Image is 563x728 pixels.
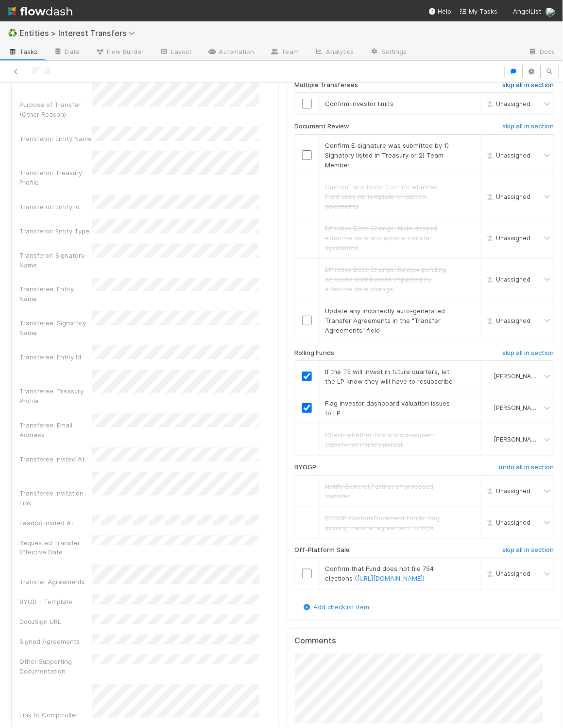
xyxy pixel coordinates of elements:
a: My Tasks [460,6,498,16]
h5: Comments [295,637,554,646]
div: Other Supporting Documentation [19,657,92,676]
span: Tasks [8,47,38,56]
h6: skip all in section [503,81,554,89]
span: Unassigned [485,234,531,241]
span: Unassigned [485,193,531,200]
h6: skip all in section [503,547,554,554]
span: Unassigned [485,519,531,527]
a: Automation [200,45,262,60]
div: Transferor: Entity Type [19,226,92,236]
div: Transferor: Treasury Profile [19,168,92,187]
a: undo all in section [499,463,554,475]
div: Transferee: Treasury Profile [19,386,92,406]
span: Confirm E-signature was submitted by 1) Signatory listed in Treasury or 2) Team Member [325,142,449,169]
span: If the TE will invest in future quarters, let the LP know they will have to resubscribe [325,368,453,385]
div: Transferee: Signatory Name [19,318,92,337]
h6: skip all in section [503,349,554,357]
a: Settings [362,45,415,60]
span: Unassigned [485,317,531,324]
div: Requested Transfer Effective Date [19,538,92,557]
span: Entities > Interest Transfers [19,28,140,38]
a: [URL][DOMAIN_NAME]) [358,575,425,583]
span: [PERSON_NAME] [495,436,542,444]
span: Confirm that Fund does not file 754 elections ( [325,565,434,583]
h6: Off-Platform Sale [295,547,350,554]
span: Notify General Partner of proposed transfer [325,482,434,500]
h6: Rolling Funds [295,349,335,357]
h6: Multiple Transferees [295,81,358,89]
img: avatar_93b89fca-d03a-423a-b274-3dd03f0a621f.png [546,7,555,17]
div: Transferee: Entity Id [19,352,92,362]
div: Transferee Invitation Link [19,488,92,508]
span: Effective Date Change: Note desired effective date and update transfer agreement [325,224,438,251]
span: Unassigned [485,570,531,578]
a: Data [46,45,87,60]
div: Transferee: Entity Name [19,284,92,303]
img: avatar_93b89fca-d03a-423a-b274-3dd03f0a621f.png [485,404,493,412]
a: Analytics [307,45,362,60]
h6: undo all in section [499,463,554,471]
span: Confirm investor limits [325,100,394,107]
div: BYOD - Template [19,597,92,607]
div: Link to Comptroller [19,710,92,720]
a: Team [262,45,307,60]
span: Flow Builder [95,47,144,56]
h6: BYOGP [295,463,317,471]
a: skip all in section [503,81,554,93]
span: Update any incorrectly auto-generated Transfer Agreements in the "Transfer Agreements" field [325,307,445,334]
a: Docs [521,45,563,60]
img: avatar_93b89fca-d03a-423a-b274-3dd03f0a621f.png [485,373,493,380]
span: ♻️ [8,29,17,37]
a: Add checklist item [302,604,370,611]
span: My Tasks [460,7,498,15]
div: Lead(s) Invited At [19,518,92,528]
span: Custom Fund Docs: Confirm whether Fund uses AL template or custom documents [325,183,438,210]
span: AngelList [513,7,542,15]
span: Unassigned [485,488,531,495]
span: [PERSON_NAME] [495,373,542,380]
div: Transferee: Email Address [19,420,92,440]
div: Transferor: Signatory Name [19,250,92,270]
div: Transferee Invited At [19,454,92,464]
div: Help [428,6,452,16]
div: DocuSign URL [19,617,92,627]
img: avatar_93b89fca-d03a-423a-b274-3dd03f0a621f.png [485,436,493,444]
span: Flag investor dashboard valuation issues to LP [325,399,450,417]
span: Unassigned [485,275,531,283]
a: skip all in section [503,547,554,558]
div: Transferor: Entity Id [19,202,92,212]
h6: skip all in section [503,123,554,130]
span: Effective Date Change: Review pending or issued distributions impacted by effective date change [325,266,447,293]
span: BYOGP Custom Document Funds: flag missing transfer agreement to VCA [325,514,440,532]
span: Check whether this is a subsequent transfer of rFund interest [325,431,436,448]
span: Unassigned [485,151,531,159]
div: Purpose of Transfer (Other Reason) [19,100,92,119]
img: logo-inverted-e16ddd16eac7371096b0.svg [8,3,72,19]
div: Transferor: Entity Name [19,134,92,143]
a: skip all in section [503,349,554,361]
div: Signed Agreements [19,637,92,647]
span: [PERSON_NAME] [495,405,542,412]
div: Transfer Agreements [19,577,92,587]
a: skip all in section [503,123,554,134]
a: Flow Builder [87,45,152,60]
span: Unassigned [485,100,531,107]
h6: Document Review [295,123,350,130]
a: Layout [152,45,200,60]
